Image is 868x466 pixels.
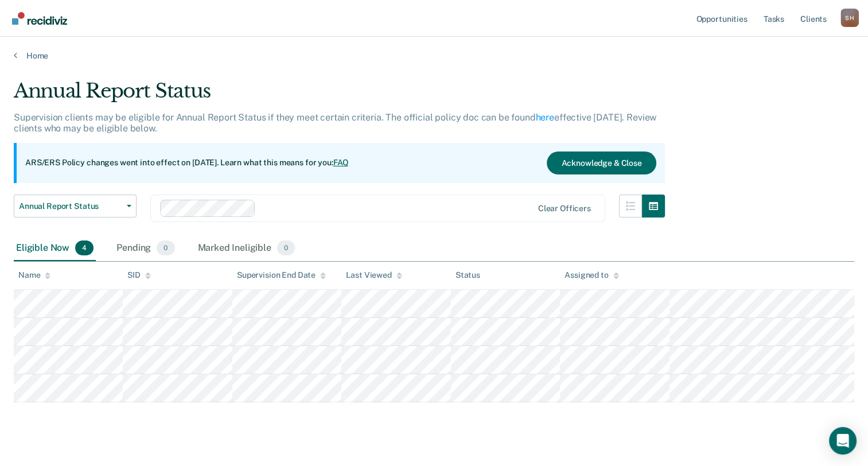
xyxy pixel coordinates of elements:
[14,195,137,218] button: Annual Report Status
[237,270,326,280] div: Supervision End Date
[840,9,859,27] div: S H
[25,157,349,169] p: ARS/ERS Policy changes went into effect on [DATE]. Learn what this means for you:
[277,240,295,255] span: 0
[127,270,151,280] div: SID
[14,79,665,112] div: Annual Report Status
[456,270,480,280] div: Status
[157,240,174,255] span: 0
[840,9,859,27] button: Profile dropdown button
[19,201,122,211] span: Annual Report Status
[547,152,656,174] button: Acknowledge & Close
[196,236,298,261] div: Marked Ineligible0
[538,204,591,213] div: Clear officers
[565,270,618,280] div: Assigned to
[333,158,349,167] a: FAQ
[114,236,177,261] div: Pending0
[14,51,854,61] a: Home
[14,236,96,261] div: Eligible Now4
[346,270,402,280] div: Last Viewed
[12,12,67,25] img: Recidiviz
[18,270,50,280] div: Name
[536,112,554,123] a: here
[829,427,857,455] div: Open Intercom Messenger
[14,112,656,134] p: Supervision clients may be eligible for Annual Report Status if they meet certain criteria. The o...
[75,240,94,255] span: 4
